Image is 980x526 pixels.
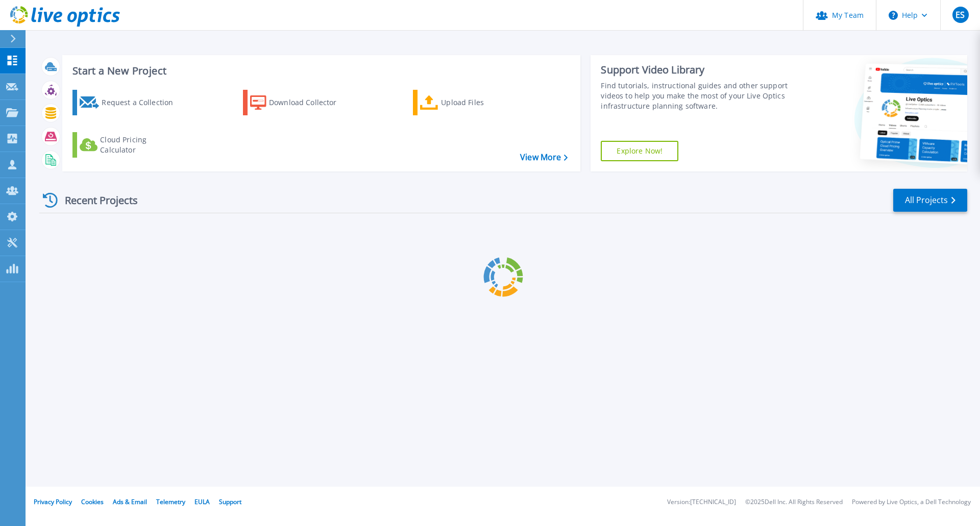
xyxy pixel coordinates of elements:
div: Download Collector [269,92,351,113]
h3: Start a New Project [72,65,568,77]
a: Support [219,497,241,506]
a: EULA [194,497,210,506]
li: Version: [TECHNICAL_ID] [667,499,736,506]
a: Explore Now! [601,141,678,161]
a: Download Collector [243,90,357,115]
div: Support Video Library [601,63,793,77]
a: Upload Files [413,90,527,115]
div: Recent Projects [39,188,152,213]
a: View More [520,153,568,162]
a: Privacy Policy [34,497,72,506]
span: ES [955,11,965,19]
li: © 2025 Dell Inc. All Rights Reserved [745,499,843,506]
div: Upload Files [441,92,523,113]
a: Request a Collection [72,90,186,115]
a: All Projects [893,189,967,212]
a: Cloud Pricing Calculator [72,132,186,158]
a: Ads & Email [113,497,147,506]
a: Telemetry [156,497,185,506]
div: Cloud Pricing Calculator [100,135,182,155]
div: Find tutorials, instructional guides and other support videos to help you make the most of your L... [601,81,793,111]
a: Cookies [81,497,104,506]
li: Powered by Live Optics, a Dell Technology [852,499,971,506]
div: Request a Collection [102,92,183,113]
